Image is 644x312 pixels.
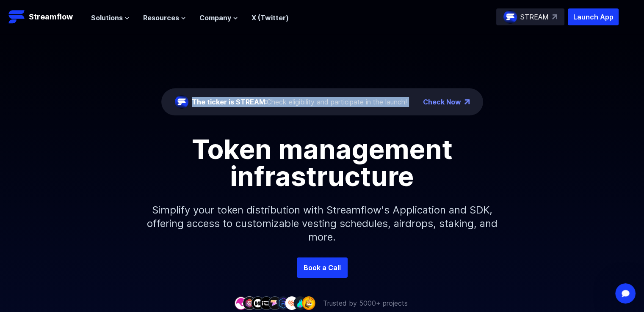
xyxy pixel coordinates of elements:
[29,11,73,23] p: Streamflow
[520,12,549,22] p: STREAM
[302,296,315,309] img: company-9
[91,13,130,23] button: Solutions
[496,8,564,25] a: STREAM
[91,13,123,23] span: Solutions
[175,95,188,109] img: streamflow-logo-circle.png
[252,14,289,22] a: X (Twitter)
[192,97,407,107] div: Check eligibility and participate in the launch!
[423,97,461,107] a: Check Now
[243,296,256,309] img: company-2
[8,8,83,25] a: Streamflow
[297,257,348,278] a: Book a Call
[8,8,25,25] img: Streamflow Logo
[143,13,179,23] span: Resources
[199,13,231,23] span: Company
[199,13,238,23] button: Company
[260,296,273,309] img: company-4
[143,13,186,23] button: Resources
[285,296,299,309] img: company-7
[140,190,504,257] p: Simplify your token distribution with Streamflow's Application and SDK, offering access to custom...
[552,14,557,19] img: top-right-arrow.svg
[192,98,267,106] span: The ticker is STREAM:
[615,283,636,304] iframe: Intercom live chat
[568,8,619,25] button: Launch App
[268,296,282,309] img: company-5
[293,296,307,309] img: company-8
[503,10,517,24] img: streamflow-logo-circle.png
[132,136,513,190] h1: Token management infrastructure
[276,296,290,309] img: company-6
[251,296,265,309] img: company-3
[464,99,470,104] img: top-right-arrow.png
[323,298,408,308] p: Trusted by 5000+ projects
[234,296,248,309] img: company-1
